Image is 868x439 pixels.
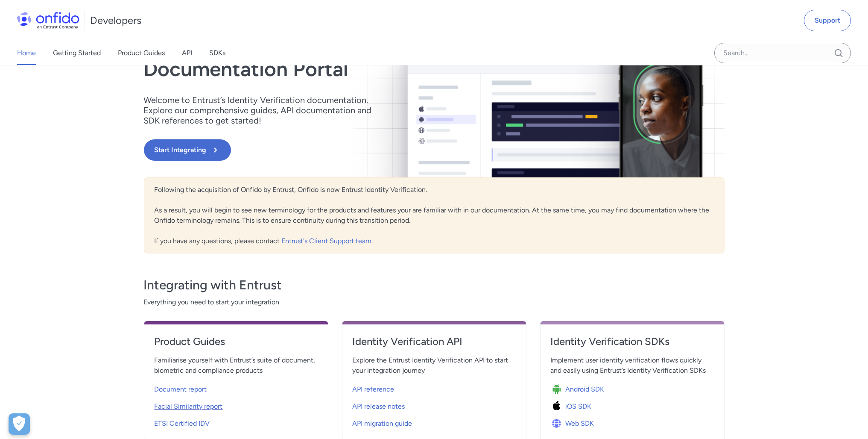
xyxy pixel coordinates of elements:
a: Icon Web SDKWeb SDK [551,413,714,430]
a: API reference [353,379,516,396]
h4: Identity Verification API [353,335,516,348]
a: Facial Similarity report [155,396,318,413]
h4: Identity Verification SDKs [551,335,714,348]
a: Icon iOS SDKiOS SDK [551,396,714,413]
h1: Developers [90,14,141,27]
button: Start Integrating [144,139,231,161]
a: API release notes [353,396,516,413]
a: Product Guides [155,335,318,355]
a: SDKs [209,41,225,65]
div: Cookie Preferences [9,413,30,435]
p: Welcome to Entrust’s Identity Verification documentation. Explore our comprehensive guides, API d... [144,95,383,126]
a: Home [17,41,36,65]
a: Product Guides [118,41,165,65]
a: Document report [155,379,318,396]
a: API [182,41,192,65]
a: Icon Android SDKAndroid SDK [551,379,714,396]
span: Document report [155,384,207,395]
span: API reference [353,384,395,395]
a: Support [804,10,851,31]
span: Implement user identity verification flows quickly and easily using Entrust’s Identity Verificati... [551,355,714,376]
div: Following the acquisition of Onfido by Entrust, Onfido is now Entrust Identity Verification. As a... [144,177,725,253]
span: Familiarise yourself with Entrust’s suite of document, biometric and compliance products [155,355,318,376]
span: iOS SDK [566,401,592,412]
span: Everything you need to start your integration [144,297,725,307]
img: Icon Android SDK [551,383,566,395]
span: API release notes [353,401,405,412]
span: Facial Similarity report [155,401,223,412]
button: Open Preferences [9,413,30,435]
a: API migration guide [353,413,516,430]
span: API migration guide [353,418,412,429]
h4: Product Guides [155,335,318,348]
a: Start Integrating [144,139,550,161]
a: Getting Started [53,41,101,65]
img: Icon Web SDK [551,418,566,430]
a: Identity Verification SDKs [551,335,714,355]
span: Android SDK [566,384,605,395]
input: Onfido search input field [714,43,851,63]
a: Identity Verification API [353,335,516,355]
img: Icon iOS SDK [551,401,566,412]
span: ETSI Certified IDV [155,418,210,429]
a: ETSI Certified IDV [155,413,318,430]
h3: Integrating with Entrust [144,277,725,294]
img: Onfido Logo [17,12,79,29]
span: Explore the Entrust Identity Verification API to start your integration journey [353,355,516,376]
span: Web SDK [566,418,594,429]
a: Entrust's Client Support team [282,237,374,245]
